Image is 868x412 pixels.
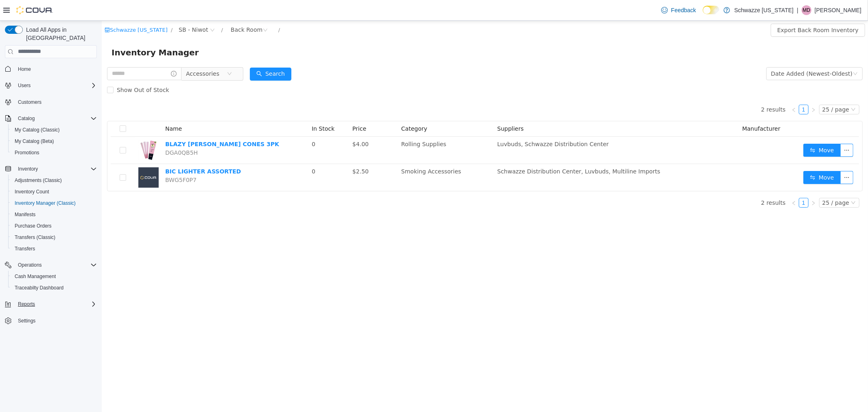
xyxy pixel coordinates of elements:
[18,99,42,105] span: Customers
[687,177,697,187] li: Previous Page
[15,64,34,74] a: Home
[15,316,97,326] span: Settings
[15,164,41,174] button: Inventory
[11,210,39,219] a: Manifests
[802,5,811,15] div: Matthew Dupuis
[703,6,720,14] input: Dark Mode
[210,120,214,127] span: 0
[749,86,754,92] i: icon: down
[296,116,392,143] td: Rolling Supplies
[11,283,67,293] a: Traceabilty Dashboard
[63,147,139,154] a: BIC LIGHTER ASSORTED
[697,178,706,186] a: 1
[8,220,100,232] button: Purchase Orders
[15,260,97,270] span: Operations
[797,5,798,15] p: |
[8,209,100,220] button: Manifests
[803,5,811,15] span: MD
[15,223,52,229] span: Purchase Orders
[5,60,97,348] nav: Complex example
[11,175,97,185] span: Adjustments (Classic)
[739,150,752,163] button: icon: ellipsis
[721,84,748,93] div: 25 / page
[2,63,100,75] button: Home
[15,273,56,280] span: Cash Management
[690,87,695,92] i: icon: left
[751,50,756,56] i: icon: down
[18,166,38,172] span: Inventory
[11,283,97,293] span: Traceabilty Dashboard
[8,175,100,186] button: Adjustments (Classic)
[18,318,35,324] span: Settings
[8,282,100,294] button: Traceabilty Dashboard
[120,6,121,12] span: /
[18,301,35,307] span: Reports
[251,147,267,154] span: $2.50
[15,316,39,326] a: Settings
[10,25,102,38] span: Inventory Manager
[2,315,100,327] button: Settings
[11,136,97,146] span: My Catalog (Beta)
[11,244,97,254] span: Transfers
[396,147,559,154] span: Schwazze Distribution Center, Luvbuds, Multiline Imports
[659,84,684,94] li: 2 results
[63,156,95,162] span: BWG5F0P7
[15,164,97,174] span: Inventory
[11,125,97,135] span: My Catalog (Classic)
[739,123,752,136] button: icon: ellipsis
[177,6,178,12] span: /
[15,188,49,195] span: Inventory Count
[671,6,696,14] span: Feedback
[251,120,267,127] span: $4.00
[11,221,97,231] span: Purchase Orders
[2,163,100,175] button: Inventory
[396,105,422,111] span: Suppliers
[15,114,38,123] button: Catalog
[734,5,794,15] p: Schwazze [US_STATE]
[251,105,265,111] span: Price
[11,198,97,208] span: Inventory Manager (Classic)
[77,4,106,13] span: SB - Niwot
[18,115,35,122] span: Catalog
[687,84,697,94] li: Previous Page
[2,80,100,91] button: Users
[15,177,62,184] span: Adjustments (Classic)
[23,26,97,42] span: Load All Apps in [GEOGRAPHIC_DATA]
[709,87,714,92] i: icon: right
[8,243,100,254] button: Transfers
[8,232,100,243] button: Transfers (Classic)
[702,150,739,163] button: icon: swapMove
[11,232,97,242] span: Transfers (Classic)
[815,5,861,15] p: [PERSON_NAME]
[210,147,214,154] span: 0
[18,66,31,72] span: Home
[15,81,97,90] span: Users
[63,105,80,111] span: Name
[8,186,100,197] button: Inventory Count
[15,211,35,218] span: Manifests
[15,245,35,252] span: Transfers
[69,50,75,56] i: icon: info-circle
[18,262,42,268] span: Operations
[690,180,695,185] i: icon: left
[709,180,714,185] i: icon: right
[11,136,57,146] a: My Catalog (Beta)
[2,259,100,271] button: Operations
[8,271,100,282] button: Cash Management
[148,47,190,60] button: icon: searchSearch
[707,84,717,94] li: Next Page
[2,113,100,124] button: Catalog
[749,180,754,185] i: icon: down
[8,124,100,136] button: My Catalog (Classic)
[63,120,177,127] a: BLAZY [PERSON_NAME] CONES 3PK
[16,6,53,14] img: Cova
[697,177,707,187] li: 1
[11,272,97,281] span: Cash Management
[702,123,739,136] button: icon: swapMove
[15,97,45,107] a: Customers
[669,3,763,16] button: Export Back Room Inventory
[15,97,97,107] span: Customers
[15,260,45,270] button: Operations
[37,119,57,140] img: BLAZY SUSAN KING CONES 3PK hero shot
[669,47,751,59] div: Date Added (Newest-Oldest)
